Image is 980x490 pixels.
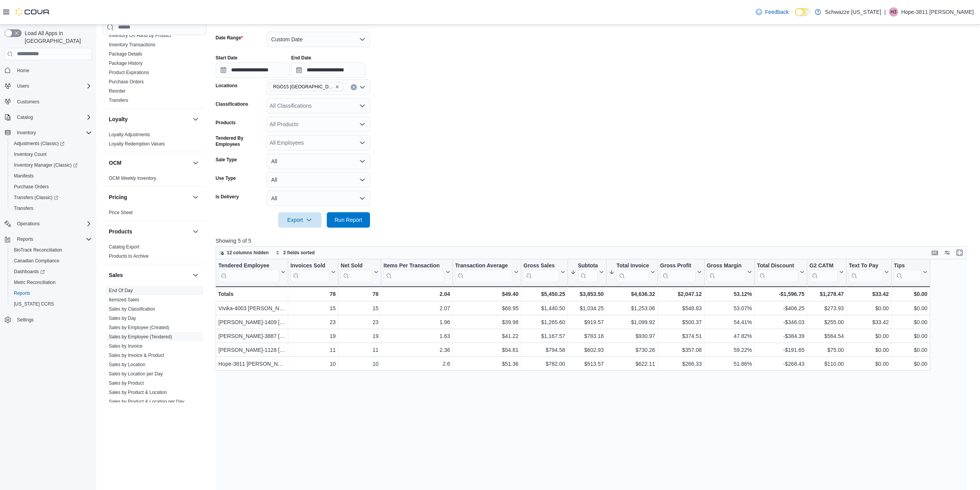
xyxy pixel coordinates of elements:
a: Sales by Invoice [109,343,142,348]
div: 15 [291,304,336,313]
span: BioTrack Reconciliation [14,247,62,253]
span: Settings [17,317,34,323]
a: Dashboards [11,267,48,276]
a: Products to Archive [109,253,149,259]
button: Manifests [8,171,95,181]
div: Loyalty [103,130,206,151]
div: $500.37 [660,318,702,327]
div: $3,853.50 [570,289,604,299]
a: Inventory Transactions [109,42,155,47]
div: [PERSON_NAME]-3887 [PERSON_NAME] [218,331,286,341]
div: [PERSON_NAME]-1409 [PERSON_NAME] [218,318,286,327]
p: Hope-3811 [PERSON_NAME] [901,7,974,17]
span: Feedback [765,8,789,16]
button: Metrc Reconciliation [8,277,95,288]
span: BioTrack Reconciliation [11,245,92,255]
button: All [267,154,370,169]
a: Sales by Employee (Tendered) [109,334,172,339]
div: Net Sold [341,262,372,269]
div: Text To Pay [849,262,883,269]
button: G2 CATM [809,262,844,282]
div: $1,253.06 [609,304,655,313]
label: Use Type [216,175,236,181]
span: OCM Weekly Inventory [109,175,156,181]
a: Sales by Invoice & Product [109,352,164,358]
a: Dashboards [8,266,95,277]
div: $49.40 [455,289,518,299]
a: Loyalty Redemption Values [109,141,165,146]
a: Inventory Count [11,150,50,159]
button: Settings [2,314,95,325]
div: $39.98 [455,318,518,327]
span: Transfers [109,97,128,103]
button: Display options [943,248,952,257]
a: Customers [14,97,42,106]
div: Transaction Average [455,262,512,282]
div: G2 CATM [809,262,838,282]
div: Tendered Employee [218,262,279,269]
button: Total Discount [757,262,804,282]
a: Purchase Orders [11,182,52,191]
div: Hope-3811 Vega [889,7,898,17]
span: Customers [17,99,39,105]
span: Run Report [335,216,362,224]
div: Vivika-4003 [PERSON_NAME] [218,304,286,313]
span: Inventory Manager (Classic) [11,161,92,170]
button: Inventory Count [8,149,95,160]
div: Tips [894,262,921,269]
button: Net Sold [341,262,378,282]
a: End Of Day [109,287,133,293]
label: End Date [291,55,311,61]
a: Itemized Sales [109,297,139,302]
div: Items Per Transaction [384,262,444,282]
div: $273.93 [809,304,844,313]
span: RGO15 [GEOGRAPHIC_DATA] [273,83,333,91]
span: Manifests [11,171,92,181]
span: Load All Apps in [GEOGRAPHIC_DATA] [22,29,92,45]
div: Total Invoiced [617,262,649,269]
button: Users [2,81,95,91]
div: $1,034.25 [570,304,604,313]
div: Total Discount [757,262,798,269]
span: 12 columns hidden [227,250,269,256]
span: Sales by Employee (Tendered) [109,333,172,340]
div: Invoices Sold [291,262,329,269]
button: Open list of options [359,103,365,109]
button: Pricing [109,193,189,201]
a: Sales by Day [109,315,136,321]
div: G2 CATM [809,262,838,269]
div: Gross Profit [660,262,696,282]
div: $0.00 [849,304,889,313]
input: Press the down key to open a popover containing a calendar. [216,63,290,78]
div: $783.18 [570,331,604,341]
div: -$346.03 [757,318,804,327]
button: Operations [2,218,95,229]
a: Product Expirations [109,69,149,75]
span: Adjustments (Classic) [11,139,92,148]
a: Metrc Reconciliation [11,278,59,287]
div: Sales [103,286,206,418]
button: Invoices Sold [291,262,336,282]
div: $548.83 [660,304,702,313]
div: $0.00 [894,304,927,313]
p: Showing 5 of 5 [216,237,974,245]
a: OCM Weekly Inventory [109,175,156,181]
span: Purchase Orders [109,78,144,84]
div: $0.00 [894,289,927,299]
button: 2 fields sorted [272,248,318,257]
span: Transfers [14,205,33,211]
span: Reorder [109,88,125,94]
span: Sales by Employee (Created) [109,324,169,330]
span: Home [14,66,92,75]
button: Sales [109,271,189,279]
a: Sales by Classification [109,306,155,311]
span: Package History [109,60,142,66]
span: Reports [11,289,92,298]
button: OCM [109,159,189,166]
div: 1.96 [384,318,450,327]
img: Cova [15,8,50,16]
span: [US_STATE] CCRS [14,301,54,307]
span: Inventory On Hand by Product [109,32,171,38]
a: Loyalty Adjustments [109,132,150,137]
